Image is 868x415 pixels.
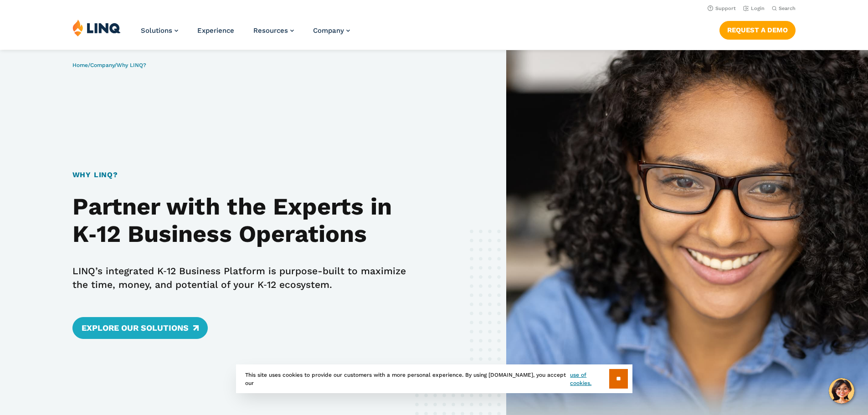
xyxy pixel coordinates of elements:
[779,5,796,11] span: Search
[708,5,736,11] a: Support
[743,5,765,11] a: Login
[72,62,88,68] a: Home
[253,26,288,35] span: Resources
[253,26,294,35] a: Resources
[90,62,114,68] a: Company
[72,169,415,180] h1: Why LINQ?
[141,26,172,35] span: Solutions
[72,317,208,339] a: Explore Our Solutions
[829,378,854,404] button: Hello, have a question? Let’s chat.
[772,5,796,12] button: Open Search Bar
[313,26,344,35] span: Company
[313,26,350,35] a: Company
[72,19,121,36] img: LINQ | K‑12 Software
[197,26,234,35] a: Experience
[719,19,796,39] nav: Button Navigation
[72,264,415,292] p: LINQ’s integrated K‑12 Business Platform is purpose-built to maximize the time, money, and potent...
[141,19,350,49] nav: Primary Navigation
[236,364,632,393] div: This site uses cookies to provide our customers with a more personal experience. By using [DOMAIN...
[117,62,146,68] span: Why LINQ?
[570,371,609,387] a: use of cookies.
[72,62,146,68] span: / /
[141,26,178,35] a: Solutions
[719,21,796,39] a: Request a Demo
[72,193,415,248] h2: Partner with the Experts in K‑12 Business Operations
